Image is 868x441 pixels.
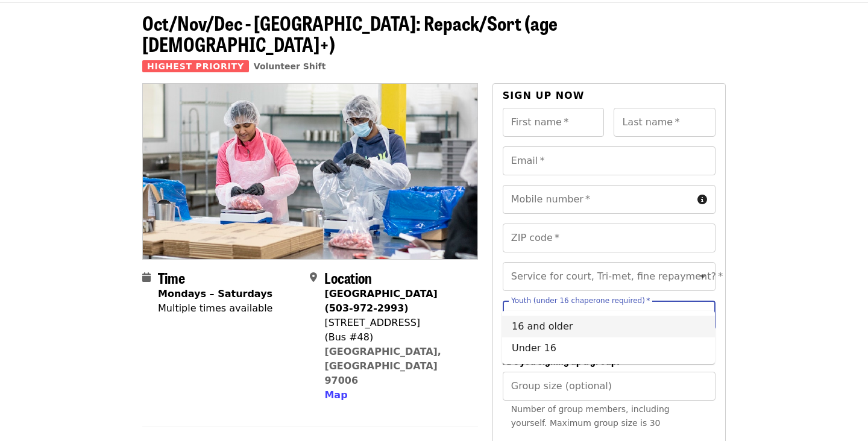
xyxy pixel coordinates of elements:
[142,60,249,72] span: Highest Priority
[324,346,441,386] a: [GEOGRAPHIC_DATA], [GEOGRAPHIC_DATA] 97006
[324,389,347,401] span: Map
[511,297,650,304] label: Youth (under 16 chaperone required)
[503,90,585,101] span: Sign up now
[142,272,151,283] i: calendar icon
[158,301,272,316] div: Multiple times available
[679,307,696,324] button: Clear
[697,194,707,205] i: circle-info icon
[324,267,372,288] span: Location
[694,307,711,324] button: Close
[158,288,272,299] strong: Mondays – Saturdays
[503,108,605,137] input: First name
[254,61,326,71] a: Volunteer Shift
[158,267,185,288] span: Time
[324,330,468,345] div: (Bus #48)
[503,185,693,214] input: Mobile number
[614,108,715,137] input: Last name
[503,146,715,175] input: Email
[503,224,715,252] input: ZIP code
[324,316,468,330] div: [STREET_ADDRESS]
[310,272,317,283] i: map-marker-alt icon
[502,337,715,359] li: Under 16
[142,8,558,58] span: Oct/Nov/Dec - [GEOGRAPHIC_DATA]: Repack/Sort (age [DEMOGRAPHIC_DATA]+)
[502,316,715,337] li: 16 and older
[324,388,347,402] button: Map
[511,404,670,428] span: Number of group members, including yourself. Maximum group size is 30
[503,372,715,401] input: [object Object]
[324,288,437,314] strong: [GEOGRAPHIC_DATA] (503-972-2993)
[143,84,477,258] img: Oct/Nov/Dec - Beaverton: Repack/Sort (age 10+) organized by Oregon Food Bank
[694,268,711,285] button: Open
